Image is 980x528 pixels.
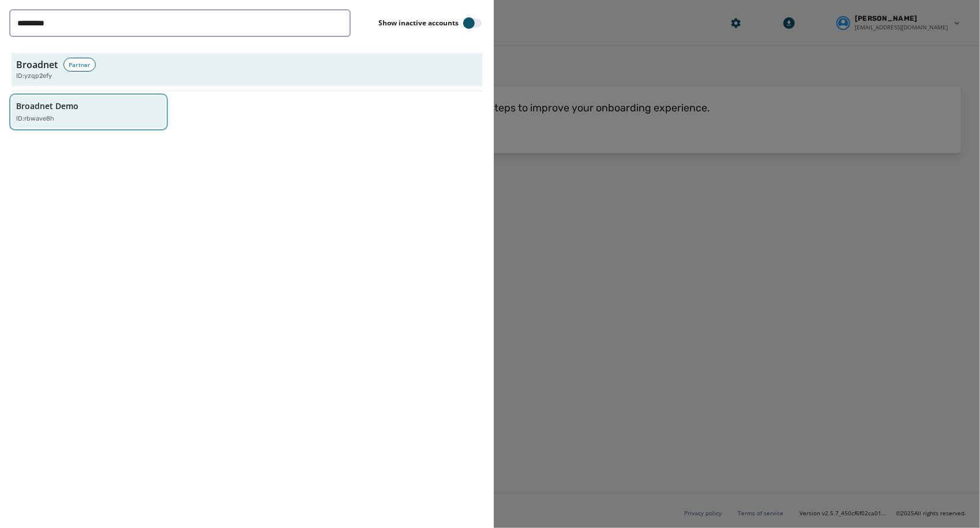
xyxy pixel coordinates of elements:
button: BroadnetPartnerID:yzqp2efy [12,53,482,86]
span: ID: yzqp2efy [16,72,52,81]
label: Show inactive accounts [378,18,459,28]
p: ID: rbwave8h [16,114,54,124]
button: Broadnet DemoID:rbwave8h [12,96,166,129]
p: Broadnet Demo [16,100,78,112]
h3: Broadnet [16,58,58,72]
div: Partner [63,58,96,72]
